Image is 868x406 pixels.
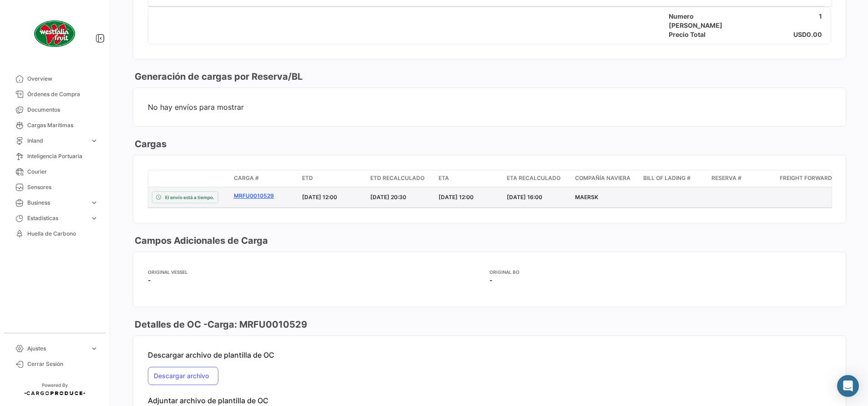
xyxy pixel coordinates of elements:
span: Documentos [27,106,98,114]
h4: Numero [PERSON_NAME] [669,12,720,30]
a: Courier [7,164,102,180]
span: expand_more [90,199,98,207]
span: Bill of Lading # [643,174,691,182]
datatable-header-cell: ETD [298,170,367,187]
span: Cerrar Sesión [27,360,98,368]
span: Business [27,199,86,207]
span: Carga # [234,174,259,182]
datatable-header-cell: Carga # [230,170,298,187]
datatable-header-cell: ETA Recalculado [503,170,571,187]
span: No hay envíos para mostrar [148,103,831,112]
p: Descargar archivo de plantilla de OC [148,350,831,360]
img: client-50.png [32,11,77,57]
span: Cargas Marítimas [27,121,98,129]
span: - [148,276,151,284]
a: Huella de Carbono [7,226,102,242]
span: [DATE] 12:00 [302,194,337,200]
button: Descargar archivo [148,367,218,385]
span: Inteligencia Portuaria [27,152,98,160]
span: El envío está a tiempo. [165,194,214,201]
span: MAERSK [575,194,598,200]
span: Compañía naviera [575,174,631,182]
a: Sensores [7,180,102,195]
a: Inteligencia Portuaria [7,149,102,164]
h4: 0.00 [807,30,822,39]
a: Cargas Marítimas [7,118,102,133]
span: Overview [27,75,98,83]
span: Courier [27,168,98,176]
h4: Precio Total [669,30,720,39]
span: Huella de Carbono [27,230,98,238]
span: - [490,276,493,284]
span: [DATE] 12:00 [439,194,474,200]
h4: USD [793,30,807,39]
span: Órdenes de Compra [27,90,98,98]
span: expand_more [90,214,98,222]
a: Documentos [7,102,102,118]
div: Abrir Intercom Messenger [837,375,859,397]
app-card-info-title: ORIGINAL VESSEL [148,268,490,276]
p: Adjuntar archivo de plantilla de OC [148,396,831,405]
span: Ajustes [27,344,86,353]
span: Inland [27,137,86,145]
span: [DATE] 16:00 [507,194,542,200]
datatable-header-cell: ETD Recalculado [367,170,435,187]
h3: Generación de cargas por Reserva/BL [133,70,303,83]
datatable-header-cell: ETA [435,170,503,187]
span: [DATE] 20:30 [370,194,406,200]
datatable-header-cell: Compañía naviera [571,170,640,187]
span: expand_more [90,344,98,353]
h3: Cargas [133,138,167,150]
datatable-header-cell: Reserva # [708,170,776,187]
h3: Detalles de OC - Carga: MRFU0010529 [133,318,307,331]
h4: 1 [819,12,822,30]
span: expand_more [90,137,98,145]
a: Órdenes de Compra [7,87,102,102]
span: ETA Recalculado [507,174,560,182]
span: ETA [439,174,449,182]
span: ETD Recalculado [370,174,424,182]
a: Overview [7,71,102,87]
datatable-header-cell: Freight Forwarder [776,170,844,187]
datatable-header-cell: Bill of Lading # [640,170,708,187]
span: ETD [302,174,313,182]
span: Sensores [27,183,98,191]
h3: Campos Adicionales de Carga [133,234,268,247]
a: MRFU0010529 [234,192,295,200]
app-card-info-title: ORIGINAL BO [490,268,831,276]
span: Reserva # [712,174,742,182]
span: Freight Forwarder [780,174,839,182]
span: Estadísticas [27,214,86,222]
